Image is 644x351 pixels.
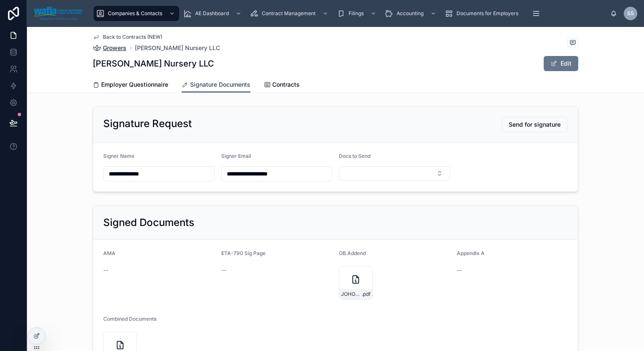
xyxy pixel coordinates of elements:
[457,266,462,274] span: --
[339,250,366,256] span: OB Addend
[397,10,424,17] span: Accounting
[103,153,134,159] span: Signer Name
[272,80,300,89] span: Contracts
[442,6,524,21] a: Documents for Employers
[221,266,226,274] span: --
[264,77,300,94] a: Contracts
[34,7,83,20] img: App logo
[502,117,568,132] button: Send for signature
[103,44,126,52] span: Growers
[93,44,126,52] a: Growers
[349,10,364,17] span: Filings
[262,10,316,17] span: Contract Management
[195,10,229,17] span: AE Dashboard
[93,58,214,69] h1: [PERSON_NAME] Nursery LLC
[103,117,192,130] h2: Signature Request
[456,10,518,17] span: Documents for Employers
[101,80,168,89] span: Employer Questionnaire
[339,166,450,181] button: Select Button
[544,56,578,71] button: Edit
[93,34,162,40] a: Back to Contracts (NEW)
[382,6,440,21] a: Accounting
[339,153,370,159] span: Docs to Send
[221,153,251,159] span: Signer Email
[103,316,156,322] span: Combined Documents
[627,10,634,17] span: SS
[103,216,194,229] h2: Signed Documents
[108,10,162,17] span: Companies & Contacts
[341,291,362,298] span: JOHONU-OB-Add-06.25.25
[362,291,370,298] span: .pdf
[103,34,162,40] span: Back to Contracts (NEW)
[89,4,610,23] div: scrollable content
[457,250,485,256] span: Appendix A
[103,250,115,256] span: AMA
[509,120,561,129] span: Send for signature
[103,266,108,274] span: --
[181,6,246,21] a: AE Dashboard
[334,6,381,21] a: Filings
[182,77,250,93] a: Signature Documents
[135,44,220,52] a: [PERSON_NAME] Nursery LLC
[94,6,179,21] a: Companies & Contacts
[190,80,250,89] span: Signature Documents
[93,77,168,94] a: Employer Questionnaire
[221,250,266,256] span: ETA-790 Sig Page
[247,6,333,21] a: Contract Management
